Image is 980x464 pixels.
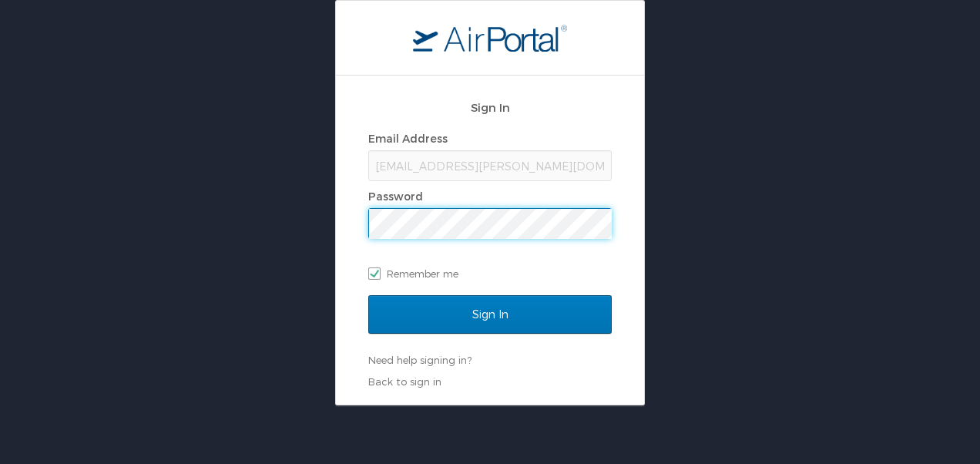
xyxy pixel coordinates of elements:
label: Email Address [368,132,448,145]
h2: Sign In [368,99,612,116]
label: Password [368,190,423,203]
label: Remember me [368,262,612,285]
a: Need help signing in? [368,354,472,366]
input: Sign In [368,295,612,334]
a: Back to sign in [368,375,441,388]
img: logo [413,24,567,52]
